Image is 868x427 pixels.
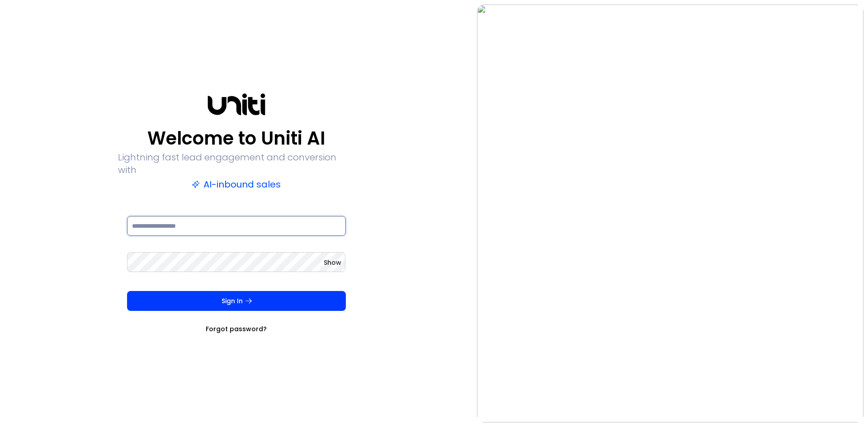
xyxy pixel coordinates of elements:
p: Lightning fast lead engagement and conversion with [118,151,355,176]
a: Forgot password? [206,324,267,333]
button: Show [324,258,341,267]
p: AI-inbound sales [192,178,281,191]
img: auth-hero.png [477,5,863,422]
button: Sign In [127,291,346,311]
p: Welcome to Uniti AI [147,127,325,149]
